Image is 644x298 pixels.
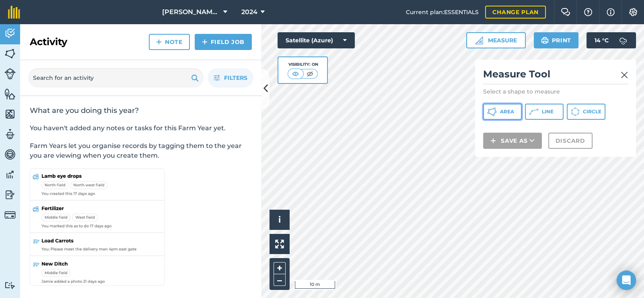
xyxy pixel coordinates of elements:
[149,34,190,50] a: Note
[485,6,546,19] a: Change plan
[195,34,252,50] a: Field Job
[4,169,16,181] img: svg+xml;base64,PD94bWwgdmVyc2lvbj0iMS4wIiBlbmNvZGluZz0idXRmLTgiPz4KPCEtLSBHZW5lcmF0b3I6IEFkb2JlIE...
[542,108,553,115] span: Line
[241,7,257,17] span: 2024
[628,8,638,16] img: A cog icon
[288,61,318,68] div: Visibility: On
[28,68,204,88] input: Search for an activity
[595,32,609,48] span: 14 ° C
[4,128,16,140] img: svg+xml;base64,PD94bWwgdmVyc2lvbj0iMS4wIiBlbmNvZGluZz0idXRmLTgiPz4KPCEtLSBHZW5lcmF0b3I6IEFkb2JlIE...
[583,8,593,16] img: A question mark icon
[490,136,496,146] img: svg+xml;base64,PHN2ZyB4bWxucz0iaHR0cDovL3d3dy53My5vcmcvMjAwMC9zdmciIHdpZHRoPSIxNCIgaGVpZ2h0PSIyNC...
[191,73,199,83] img: svg+xml;base64,PHN2ZyB4bWxucz0iaHR0cDovL3d3dy53My5vcmcvMjAwMC9zdmciIHdpZHRoPSIxOSIgaGVpZ2h0PSIyNC...
[4,148,16,160] img: svg+xml;base64,PD94bWwgdmVyc2lvbj0iMS4wIiBlbmNvZGluZz0idXRmLTgiPz4KPCEtLSBHZW5lcmF0b3I6IEFkb2JlIE...
[406,8,479,17] span: Current plan : ESSENTIALS
[208,68,253,88] button: Filters
[466,32,526,48] button: Measure
[4,189,16,201] img: svg+xml;base64,PD94bWwgdmVyc2lvbj0iMS4wIiBlbmNvZGluZz0idXRmLTgiPz4KPCEtLSBHZW5lcmF0b3I6IEFkb2JlIE...
[4,209,16,221] img: svg+xml;base64,PD94bWwgdmVyc2lvbj0iMS4wIiBlbmNvZGluZz0idXRmLTgiPz4KPCEtLSBHZW5lcmF0b3I6IEFkb2JlIE...
[270,210,290,230] button: i
[8,6,20,19] img: fieldmargin Logo
[4,281,16,289] img: svg+xml;base64,PD94bWwgdmVyc2lvbj0iMS4wIiBlbmNvZGluZz0idXRmLTgiPz4KPCEtLSBHZW5lcmF0b3I6IEFkb2JlIE...
[274,262,286,274] button: +
[278,215,281,225] span: i
[483,133,542,149] button: Save as
[30,123,252,133] p: You haven't added any notes or tasks for this Farm Year yet.
[586,32,636,48] button: 14 °C
[607,7,615,17] img: svg+xml;base64,PHN2ZyB4bWxucz0iaHR0cDovL3d3dy53My5vcmcvMjAwMC9zdmciIHdpZHRoPSIxNyIgaGVpZ2h0PSIxNy...
[30,141,252,160] p: Farm Years let you organise records by tagging them to the year you are viewing when you create t...
[278,32,355,48] button: Satellite (Azure)
[621,70,628,80] img: svg+xml;base64,PHN2ZyB4bWxucz0iaHR0cDovL3d3dy53My5vcmcvMjAwMC9zdmciIHdpZHRoPSIyMiIgaGVpZ2h0PSIzMC...
[483,104,522,120] button: Area
[4,108,16,120] img: svg+xml;base64,PHN2ZyB4bWxucz0iaHR0cDovL3d3dy53My5vcmcvMjAwMC9zdmciIHdpZHRoPSI1NiIgaGVpZ2h0PSI2MC...
[615,32,631,48] img: svg+xml;base64,PD94bWwgdmVyc2lvbj0iMS4wIiBlbmNvZGluZz0idXRmLTgiPz4KPCEtLSBHZW5lcmF0b3I6IEFkb2JlIE...
[290,70,300,78] img: svg+xml;base64,PHN2ZyB4bWxucz0iaHR0cDovL3d3dy53My5vcmcvMjAwMC9zdmciIHdpZHRoPSI1MCIgaGVpZ2h0PSI0MC...
[30,106,252,115] h2: What are you doing this year?
[483,88,628,96] p: Select a shape to measure
[202,37,208,47] img: svg+xml;base64,PHN2ZyB4bWxucz0iaHR0cDovL3d3dy53My5vcmcvMjAwMC9zdmciIHdpZHRoPSIxNCIgaGVpZ2h0PSIyNC...
[224,73,247,82] span: Filters
[4,68,16,79] img: svg+xml;base64,PD94bWwgdmVyc2lvbj0iMS4wIiBlbmNvZGluZz0idXRmLTgiPz4KPCEtLSBHZW5lcmF0b3I6IEFkb2JlIE...
[567,104,605,120] button: Circle
[541,35,549,45] img: svg+xml;base64,PHN2ZyB4bWxucz0iaHR0cDovL3d3dy53My5vcmcvMjAwMC9zdmciIHdpZHRoPSIxOSIgaGVpZ2h0PSIyNC...
[583,108,601,115] span: Circle
[162,7,220,17] span: [PERSON_NAME][GEOGRAPHIC_DATA]
[483,68,628,84] h2: Measure Tool
[274,274,286,286] button: –
[475,36,483,44] img: Ruler icon
[534,32,579,48] button: Print
[156,37,162,47] img: svg+xml;base64,PHN2ZyB4bWxucz0iaHR0cDovL3d3dy53My5vcmcvMjAwMC9zdmciIHdpZHRoPSIxNCIgaGVpZ2h0PSIyNC...
[305,70,315,78] img: svg+xml;base64,PHN2ZyB4bWxucz0iaHR0cDovL3d3dy53My5vcmcvMjAwMC9zdmciIHdpZHRoPSI1MCIgaGVpZ2h0PSI0MC...
[561,8,570,16] img: Two speech bubbles overlapping with the left bubble in the forefront
[30,35,67,48] h2: Activity
[548,133,593,149] button: Discard
[4,48,16,60] img: svg+xml;base64,PHN2ZyB4bWxucz0iaHR0cDovL3d3dy53My5vcmcvMjAwMC9zdmciIHdpZHRoPSI1NiIgaGVpZ2h0PSI2MC...
[4,88,16,100] img: svg+xml;base64,PHN2ZyB4bWxucz0iaHR0cDovL3d3dy53My5vcmcvMjAwMC9zdmciIHdpZHRoPSI1NiIgaGVpZ2h0PSI2MC...
[617,271,636,290] div: Open Intercom Messenger
[275,240,284,248] img: Four arrows, one pointing top left, one top right, one bottom right and the last bottom left
[500,108,514,115] span: Area
[525,104,564,120] button: Line
[4,27,16,40] img: svg+xml;base64,PD94bWwgdmVyc2lvbj0iMS4wIiBlbmNvZGluZz0idXRmLTgiPz4KPCEtLSBHZW5lcmF0b3I6IEFkb2JlIE...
